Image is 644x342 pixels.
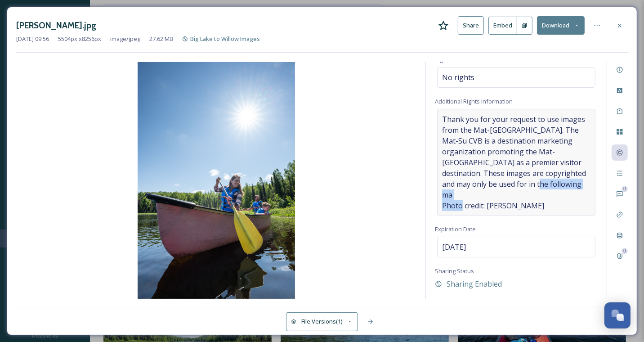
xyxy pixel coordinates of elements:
span: [DATE] [442,242,466,252]
span: Sharing Enabled [447,279,502,289]
span: Sharing Status [435,267,474,275]
span: [DATE] 09:56 [16,35,49,43]
img: 2987475.jpg [16,62,416,299]
button: Share [458,16,484,35]
span: 5504 px x 8256 px [58,35,101,43]
span: image/jpeg [110,35,140,43]
span: 27.62 MB [149,35,173,43]
button: Embed [488,17,517,35]
button: Open Chat [604,302,631,328]
div: 0 [622,186,628,192]
span: Thank you for your request to use images from the Mat-[GEOGRAPHIC_DATA]. The Mat-Su CVB is a dest... [442,114,590,211]
h3: [PERSON_NAME].jpg [16,19,96,32]
button: Download [537,16,585,35]
span: Expiration Date [435,225,476,233]
span: Big Lake to Willow Images [190,35,260,43]
div: 0 [622,248,628,254]
span: No rights [442,72,474,83]
button: File Versions(1) [286,312,358,331]
span: Additional Rights Information [435,97,513,105]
